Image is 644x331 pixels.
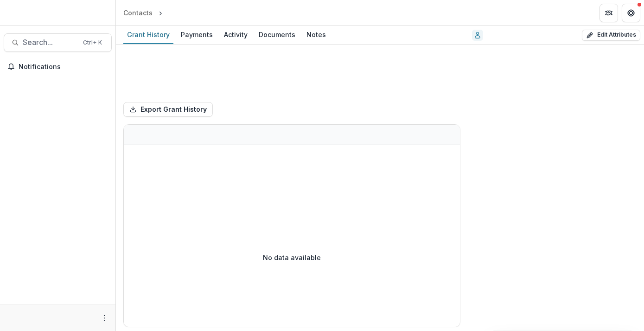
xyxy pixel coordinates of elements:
button: Edit Attributes [582,30,640,41]
button: More [99,312,110,324]
button: Partners [599,4,618,22]
a: Grant History [123,26,173,44]
a: Activity [220,26,251,44]
div: Contacts [123,8,153,18]
a: Notes [303,26,330,44]
span: Search... [23,38,77,47]
div: Ctrl + K [81,38,104,48]
a: Contacts [120,6,156,19]
div: Grant History [123,28,173,41]
div: Documents [255,28,299,41]
p: No data available [263,253,321,262]
div: Activity [220,28,251,41]
div: Payments [177,28,217,41]
div: Notes [303,28,330,41]
button: Search... [4,33,112,52]
button: Get Help [622,4,640,22]
nav: breadcrumb [120,6,204,19]
a: Documents [255,26,299,44]
a: Payments [177,26,217,44]
button: Notifications [4,59,112,74]
button: Export Grant History [123,102,213,117]
span: Notifications [19,63,108,71]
